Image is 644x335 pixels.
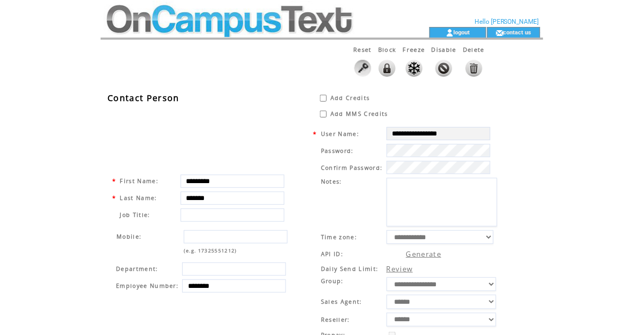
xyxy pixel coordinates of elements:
span: Last Name: [120,194,157,202]
span: Confirm Password: [321,164,383,171]
span: This feature will disable any activity. No credits, Landing Pages or Mobile Websites will work. T... [432,46,457,53]
img: This feature will disable any activity and delete all data without a restore option. [466,60,482,77]
span: Daily Send Limit: [321,265,379,273]
span: Add Credits [330,94,370,102]
span: Reseller: [321,316,350,323]
img: contact_us_icon.gif [496,29,504,37]
span: Notes: [321,178,342,185]
span: Job Title: [120,211,150,219]
a: logout [454,29,470,35]
span: Mobile: [117,233,141,240]
span: Reset this user password [353,46,372,53]
a: Generate [406,249,442,259]
a: Review [387,264,413,274]
img: This feature will lock the ability to login to the system. All activity will remain live such as ... [379,60,396,77]
span: User Name: [321,130,359,138]
span: Sales Agent: [321,298,362,305]
span: (e.g. 17325551212) [184,247,237,254]
span: This feature will Freeze any activity. No credits, Landing Pages or Mobile Websites will work. Th... [403,46,425,53]
span: Time zone: [321,233,357,241]
span: This feature will disable any activity and delete all data without a restore option. [463,46,485,53]
img: This feature will Freeze any activity. No credits, Landing Pages or Mobile Websites will work. Th... [406,60,423,77]
span: API ID: [321,250,343,258]
span: First Name: [120,177,158,185]
span: Password: [321,147,354,155]
img: Click to reset this user password [354,60,371,77]
span: Contact Person [108,92,180,104]
a: contact us [504,29,532,35]
span: Employee Number: [116,282,178,289]
img: This feature will disable any activity. No credits, Landing Pages or Mobile Websites will work. T... [435,60,452,77]
img: account_icon.gif [446,29,454,37]
span: Add MMS Credits [330,110,388,117]
span: Hello [PERSON_NAME] [475,18,539,25]
span: This feature will lock the ability to login to the system. All activity will remain live such as ... [378,46,397,53]
span: Group: [321,277,344,285]
span: Department: [116,265,158,273]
